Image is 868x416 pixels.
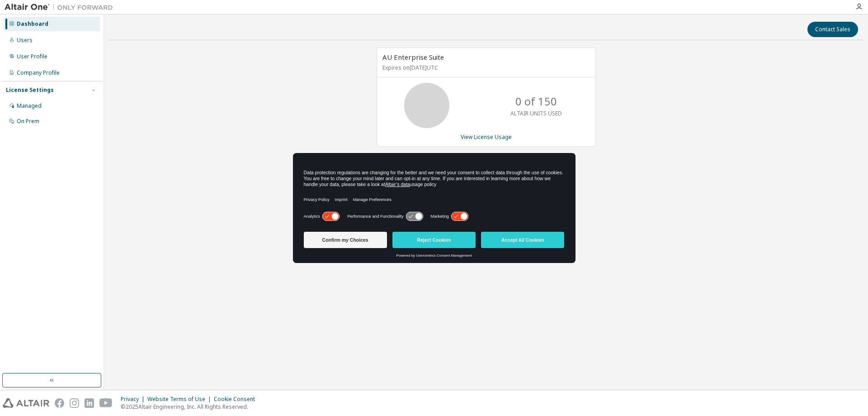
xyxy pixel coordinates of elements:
[807,22,858,37] button: Contact Sales
[121,403,260,411] p: © 2025 Altair Engineering, Inc. All Rights Reserved.
[17,102,42,110] div: Managed
[382,64,588,72] p: Expires on [DATE] UTC
[17,37,33,44] div: Users
[515,94,557,109] p: 0 of 150
[461,133,512,141] a: View License Usage
[17,20,48,28] div: Dashboard
[382,53,444,62] span: AU Enterprise Suite
[85,398,94,408] img: linkedin.svg
[121,396,147,403] div: Privacy
[17,118,39,125] div: On Prem
[214,396,260,403] div: Cookie Consent
[5,3,118,12] img: Altair One
[510,110,562,117] p: ALTAIR UNITS USED
[70,398,79,408] img: instagram.svg
[3,398,49,408] img: altair_logo.svg
[147,396,214,403] div: Website Terms of Use
[17,69,60,77] div: Company Profile
[6,86,54,94] div: License Settings
[55,398,64,408] img: facebook.svg
[99,398,113,408] img: youtube.svg
[17,53,47,60] div: User Profile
